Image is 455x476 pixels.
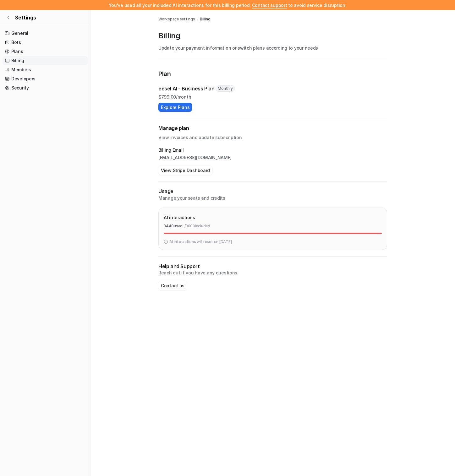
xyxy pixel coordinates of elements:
a: Workspace settings [158,16,195,22]
p: Update your payment information or switch plans according to your needs [158,45,387,51]
p: Billing Email [158,147,387,153]
p: Plan [158,69,387,80]
h2: Manage plan [158,125,387,132]
p: [EMAIL_ADDRESS][DOMAIN_NAME] [158,154,387,161]
a: Security [3,84,88,92]
p: Reach out if you have any questions. [158,270,387,276]
p: AI interactions will reset on [DATE] [169,239,232,245]
p: / 3000 included [184,223,210,229]
p: 3440 used [164,223,183,229]
a: Plans [3,47,88,56]
p: Manage your seats and credits [158,195,387,201]
button: Explore Plans [158,103,192,112]
a: General [3,29,88,38]
a: Billing [3,56,88,65]
a: Developers [3,74,88,83]
span: / [197,16,198,22]
p: Usage [158,188,387,195]
a: Members [3,65,88,74]
p: AI interactions [164,214,195,221]
p: View invoices and update subscription [158,132,387,141]
a: Bots [3,38,88,47]
span: Contact support [252,3,287,8]
button: Contact us [158,281,187,290]
p: Help and Support [158,263,387,270]
span: Monthly [216,85,235,92]
span: Settings [15,14,36,21]
button: View Stripe Dashboard [158,166,212,175]
p: Billing [158,31,387,41]
p: $ 799.00/month [158,94,387,100]
a: Billing [200,16,210,22]
p: eesel AI - Business Plan [158,85,214,92]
